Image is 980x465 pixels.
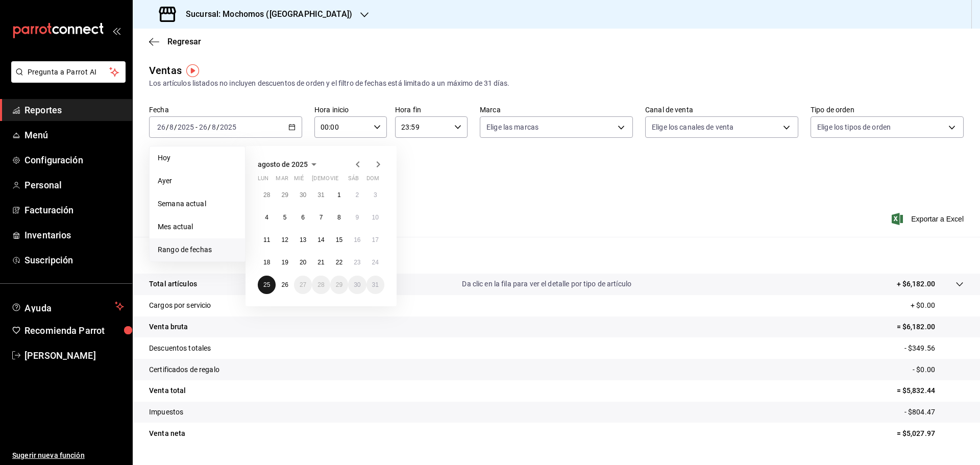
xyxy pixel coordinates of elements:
[300,281,306,288] abbr: 27 de agosto de 2025
[158,222,237,232] span: Mes actual
[395,106,468,113] label: Hora fin
[149,63,182,78] div: Ventas
[258,231,276,249] button: 11 de agosto de 2025
[355,191,359,199] abbr: 2 de agosto de 2025
[276,186,293,204] button: 29 de julio de 2025
[149,385,186,396] p: Venta total
[24,103,124,117] span: Reportes
[149,407,183,418] p: Impuestos
[337,214,341,221] abbr: 8 de agosto de 2025
[897,385,964,396] p: = $5,832.44
[219,123,237,131] input: ----
[258,253,276,272] button: 18 de agosto de 2025
[330,186,348,204] button: 1 de agosto de 2025
[149,279,197,289] p: Total artículos
[177,123,194,131] input: ----
[312,253,330,272] button: 21 de agosto de 2025
[149,106,302,113] label: Fecha
[904,407,964,418] p: - $804.47
[283,214,287,221] abbr: 5 de agosto de 2025
[897,279,935,289] p: + $6,182.00
[811,106,964,113] label: Tipo de orden
[366,175,379,186] abbr: domingo
[24,153,124,167] span: Configuración
[294,186,312,204] button: 30 de julio de 2025
[158,153,237,163] span: Hoy
[258,208,276,227] button: 4 de agosto de 2025
[258,175,268,186] abbr: lunes
[28,67,110,78] span: Pregunta a Parrot AI
[897,428,964,439] p: = $5,027.97
[312,276,330,294] button: 28 de agosto de 2025
[294,208,312,227] button: 6 de agosto de 2025
[24,253,124,267] span: Suscripción
[24,324,124,337] span: Recomienda Parrot
[112,27,120,35] button: open_drawer_menu
[894,213,964,225] button: Exportar a Excel
[263,281,270,288] abbr: 25 de agosto de 2025
[336,259,342,266] abbr: 22 de agosto de 2025
[372,236,379,243] abbr: 17 de agosto de 2025
[149,78,964,89] div: Los artículos listados no incluyen descuentos de orden y el filtro de fechas está limitado a un m...
[372,281,379,288] abbr: 31 de agosto de 2025
[372,259,379,266] abbr: 24 de agosto de 2025
[366,231,384,249] button: 17 de agosto de 2025
[300,259,306,266] abbr: 20 de agosto de 2025
[216,123,219,131] span: /
[24,349,124,362] span: [PERSON_NAME]
[178,8,352,20] h3: Sucursal: Mochomos ([GEOGRAPHIC_DATA])
[330,175,338,186] abbr: viernes
[158,244,237,255] span: Rango de fechas
[354,281,360,288] abbr: 30 de agosto de 2025
[372,214,379,221] abbr: 10 de agosto de 2025
[366,208,384,227] button: 10 de agosto de 2025
[195,123,198,131] span: -
[24,300,111,312] span: Ayuda
[904,343,964,354] p: - $349.56
[149,249,964,261] p: Resumen
[911,300,964,311] p: + $0.00
[167,37,201,46] span: Regresar
[166,123,169,131] span: /
[24,178,124,192] span: Personal
[374,191,377,199] abbr: 3 de agosto de 2025
[355,214,359,221] abbr: 9 de agosto de 2025
[158,199,237,209] span: Semana actual
[348,186,366,204] button: 2 de agosto de 2025
[276,175,288,186] abbr: martes
[652,122,733,132] span: Elige los canales de venta
[263,236,270,243] abbr: 11 de agosto de 2025
[276,208,293,227] button: 5 de agosto de 2025
[199,123,208,131] input: --
[281,259,288,266] abbr: 19 de agosto de 2025
[300,191,306,199] abbr: 30 de julio de 2025
[149,300,211,311] p: Cargos por servicio
[330,253,348,272] button: 22 de agosto de 2025
[317,259,324,266] abbr: 21 de agosto de 2025
[312,186,330,204] button: 31 de julio de 2025
[366,276,384,294] button: 31 de agosto de 2025
[645,106,798,113] label: Canal de venta
[294,175,304,186] abbr: miércoles
[149,322,188,332] p: Venta bruta
[294,276,312,294] button: 27 de agosto de 2025
[276,253,293,272] button: 19 de agosto de 2025
[897,322,964,332] p: = $6,182.00
[312,231,330,249] button: 14 de agosto de 2025
[211,123,216,131] input: --
[149,364,219,375] p: Certificados de regalo
[276,276,293,294] button: 26 de agosto de 2025
[913,364,964,375] p: - $0.00
[258,160,308,168] span: agosto de 2025
[348,253,366,272] button: 23 de agosto de 2025
[208,123,211,131] span: /
[300,236,306,243] abbr: 13 de agosto de 2025
[263,259,270,266] abbr: 18 de agosto de 2025
[265,214,268,221] abbr: 4 de agosto de 2025
[317,236,324,243] abbr: 14 de agosto de 2025
[336,281,342,288] abbr: 29 de agosto de 2025
[186,64,199,77] img: Tooltip marker
[149,37,201,46] button: Regresar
